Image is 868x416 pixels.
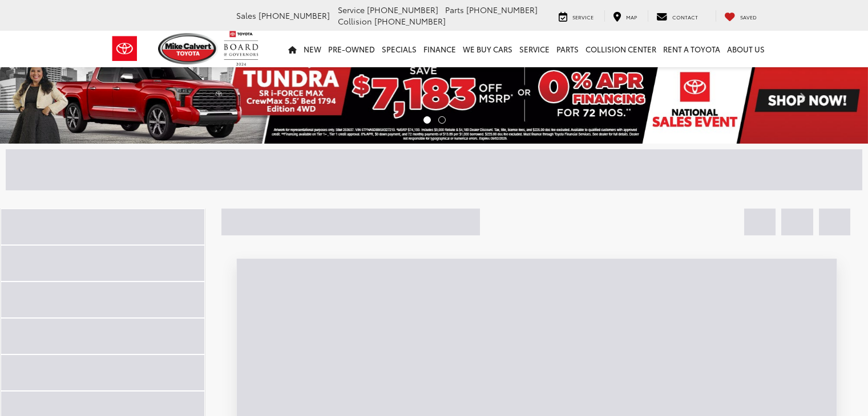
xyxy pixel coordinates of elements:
span: [PHONE_NUMBER] [367,4,438,15]
span: Sales [236,10,256,21]
a: About Us [724,31,768,67]
span: [PHONE_NUMBER] [374,15,446,27]
span: Map [626,13,637,21]
a: Map [604,10,645,22]
a: Pre-Owned [325,31,378,67]
a: Rent a Toyota [660,31,724,67]
a: Finance [420,31,459,67]
a: Specials [378,31,420,67]
span: Service [338,4,365,15]
span: [PHONE_NUMBER] [466,4,538,15]
a: My Saved Vehicles [716,10,765,22]
a: Parts [553,31,582,67]
span: Parts [445,4,464,15]
a: Service [516,31,553,67]
img: Toyota [103,30,146,67]
a: Home [285,31,300,67]
span: Saved [740,13,757,21]
span: Contact [672,13,698,21]
a: New [300,31,325,67]
a: Collision Center [582,31,660,67]
a: Contact [648,10,706,22]
img: Mike Calvert Toyota [158,33,219,64]
a: Service [550,10,602,22]
span: Service [572,13,594,21]
span: [PHONE_NUMBER] [259,10,330,21]
span: Collision [338,15,372,27]
a: WE BUY CARS [459,31,516,67]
